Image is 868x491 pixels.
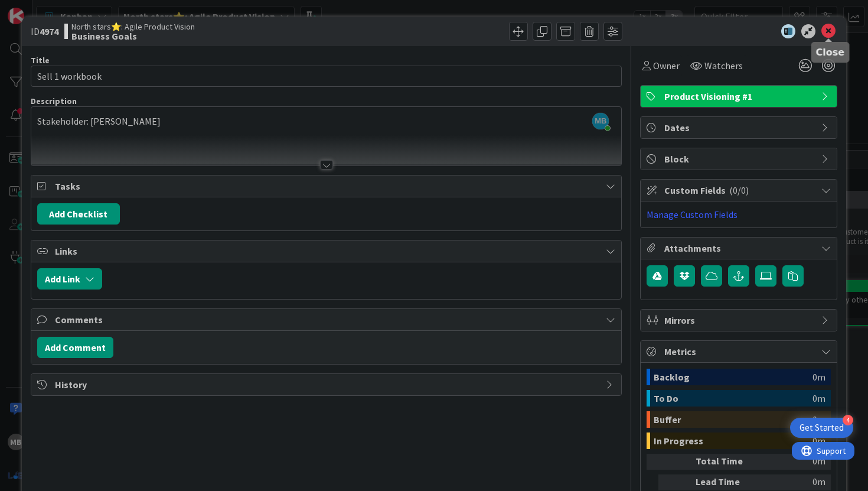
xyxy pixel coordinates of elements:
span: ( 0/0 ) [729,184,749,196]
b: 4974 [40,25,58,37]
div: 0m [812,411,825,428]
div: Total Time [696,454,761,470]
span: Block [664,152,815,166]
p: Stakeholder: [PERSON_NAME] [37,115,616,128]
input: type card name here... [31,66,622,87]
div: In Progress [654,433,812,449]
div: 0m [765,474,825,490]
div: Lead Time [696,474,761,490]
span: Comments [55,313,601,327]
span: Watchers [704,58,743,73]
div: Get Started [800,422,844,434]
div: 0m [812,369,825,385]
button: Add Checklist [37,203,120,225]
span: Links [55,244,601,258]
span: MB [592,113,609,129]
span: Attachments [664,241,815,255]
div: Open Get Started checklist, remaining modules: 4 [790,418,853,438]
span: Custom Fields [664,183,815,197]
div: Buffer [654,411,812,428]
span: Dates [664,121,815,135]
a: Manage Custom Fields [647,209,738,220]
span: Owner [653,58,680,73]
div: 0m [812,433,825,449]
span: Description [31,96,77,106]
h5: Close [816,47,845,58]
div: 0m [812,390,825,407]
button: Add Link [37,268,102,290]
span: Product Visioning #1 [664,89,815,103]
span: Mirrors [664,313,815,327]
div: Backlog [654,369,812,385]
button: Add Comment [37,337,113,358]
span: ID [31,24,58,38]
label: Title [31,55,50,66]
div: To Do [654,390,812,407]
b: Business Goals [71,31,195,41]
span: Tasks [55,179,601,193]
span: North stars⭐: Agile Product Vision [71,22,195,31]
span: History [55,378,601,392]
span: Support [25,2,54,16]
div: 0m [765,454,825,470]
span: Metrics [664,344,815,359]
div: 4 [843,415,853,425]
